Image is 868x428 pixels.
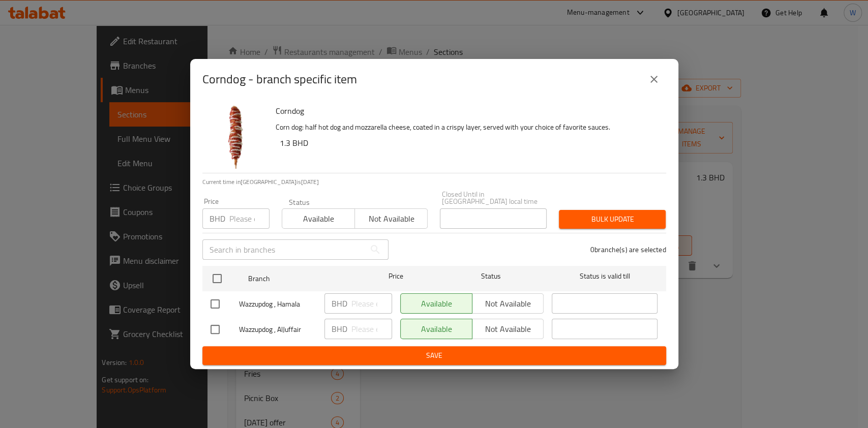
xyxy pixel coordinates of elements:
[211,349,658,362] span: Save
[332,323,347,335] p: BHD
[229,208,270,229] input: Please enter price
[559,210,666,229] button: Bulk update
[202,177,666,187] p: Current time in [GEOGRAPHIC_DATA] is [DATE]
[590,244,666,255] p: 0 branche(s) are selected
[282,208,355,229] button: Available
[209,212,225,225] p: BHD
[239,323,316,336] span: Wazzupdog , AlJuffair
[552,270,657,283] span: Status is valid till
[567,213,657,226] span: Bulk update
[202,346,666,365] button: Save
[276,121,658,134] p: Corn dog: half hot dog and mozzarella cheese, coated in a crispy layer, served with your choice o...
[359,211,424,226] span: Not available
[286,211,351,226] span: Available
[280,136,658,150] h6: 1.3 BHD
[202,239,365,260] input: Search in branches
[351,293,392,314] input: Please enter price
[248,272,354,285] span: Branch
[438,270,544,283] span: Status
[202,104,267,169] img: Corndog
[202,71,357,87] h2: Corndog - branch specific item
[354,208,428,229] button: Not available
[642,67,666,91] button: close
[276,104,658,118] h6: Corndog
[239,298,316,311] span: Wazzupdog , Hamala
[362,270,430,283] span: Price
[332,297,347,310] p: BHD
[351,319,392,339] input: Please enter price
